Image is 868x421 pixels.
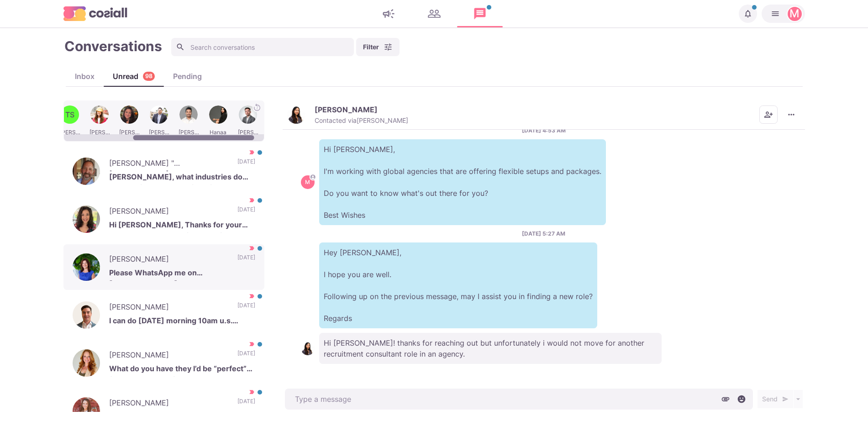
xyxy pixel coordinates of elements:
img: logo [63,6,127,21]
p: [DATE] [237,158,255,171]
button: Select emoji [735,392,748,406]
div: Martin [789,8,800,19]
div: Martin [305,179,310,185]
p: What do you have they I’d be “perfect” for? You have my interest [109,363,255,377]
p: [PERSON_NAME] [109,253,228,267]
img: Lauren T. [73,205,100,233]
button: Send [758,390,793,408]
p: 98 [145,72,153,81]
p: [DATE] [237,397,255,411]
p: [PERSON_NAME] [315,105,378,114]
p: [DATE] 5:27 AM [522,230,565,238]
div: Pending [164,71,211,82]
button: Andrea Muhammad[PERSON_NAME]Contacted via[PERSON_NAME] [287,105,408,125]
p: Hi [PERSON_NAME]! thanks for reaching out but unfortunately i would not move for another recruitm... [319,333,662,364]
h1: Conversations [64,38,162,54]
p: Contacted via [PERSON_NAME] [315,116,408,125]
p: [PERSON_NAME] [109,349,228,363]
p: [PERSON_NAME], what industries do you service? I'm exclusively in the legal industry but get requ... [109,171,255,185]
p: [PERSON_NAME] [109,205,228,219]
p: [DATE] [237,253,255,267]
p: Hey [PERSON_NAME], I hope you are well. Following up on the previous message, may I assist you in... [319,242,597,328]
p: Please WhatsApp me on [PHONE_NUMBER] [109,267,255,281]
p: [PERSON_NAME] [109,301,228,315]
p: Hi [PERSON_NAME], Thanks for your message. I am not actively looking to move right now. However, ... [109,219,255,233]
button: Notifications [739,5,757,23]
p: [DATE] [237,205,255,219]
img: Alexis Stinnett [73,349,100,377]
button: Attach files [719,392,732,406]
div: Unread [104,71,164,82]
button: Martin [762,5,805,23]
p: [DATE] [237,349,255,363]
button: Add add contacts [759,105,778,124]
p: [DATE] [237,301,255,315]
p: [PERSON_NAME] "[PERSON_NAME]" [PERSON_NAME], Esq. [109,158,228,171]
img: Eric Lifvendahl [73,301,100,329]
svg: avatar [310,174,315,179]
img: Andrea Muhammad [301,342,315,355]
p: Hi [PERSON_NAME], I'm working with global agencies that are offering flexible setups and packages... [319,139,606,225]
p: [DATE] 4:53 AM [522,126,566,135]
img: Mairead O'Sullivan [73,253,100,281]
div: Inbox [66,71,104,82]
button: More menu [782,105,800,124]
button: Filter [356,38,400,56]
p: [PERSON_NAME] [109,397,228,411]
p: I can do [DATE] morning 10am u.s. central time my number is [PHONE_NUMBER] I look forward to talk... [109,315,255,329]
img: Carl "C.J." Lovett, Esq. [73,158,100,185]
input: Search conversations [171,38,354,56]
img: Andrea Muhammad [287,105,305,124]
